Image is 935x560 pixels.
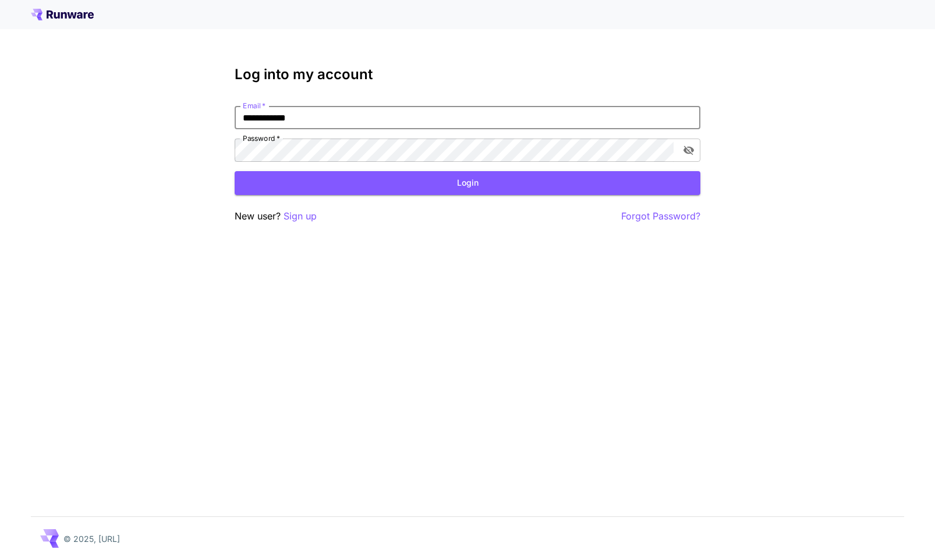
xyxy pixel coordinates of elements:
label: Email [243,101,265,111]
label: Password [243,133,280,143]
p: New user? [235,209,317,224]
button: Sign up [284,209,317,224]
button: toggle password visibility [678,140,699,161]
button: Login [235,171,700,195]
button: Forgot Password? [621,209,700,224]
h3: Log into my account [235,66,700,83]
p: © 2025, [URL] [63,533,120,545]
